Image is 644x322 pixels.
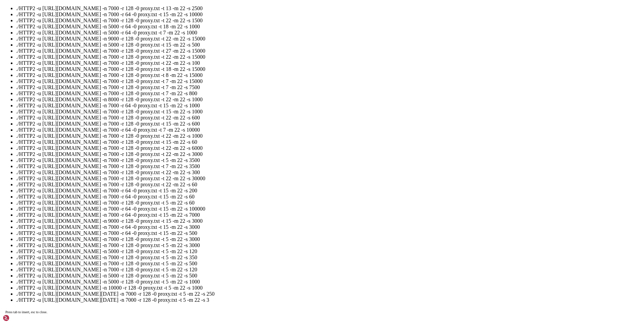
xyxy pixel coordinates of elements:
span: Press tab to insert, esc to close. [5,310,47,314]
x-row: Last login: [DATE] from [TECHNICAL_ID] [3,163,556,169]
li: ./HTTP2 -u [URL][DOMAIN_NAME] -n 7000 -r 128 -0 proxy.txt -t 22 -m 22 -s 1000 [16,133,641,139]
li: ./HTTP2 -u [URL][DOMAIN_NAME] -n 7000 -r 128 -0 proxy.txt -t 8 -m 22 -s 15000 [16,72,641,78]
li: ./HTTP2 -u [URL][DOMAIN_NAME] -n 7000 -r 128 -0 proxy.txt -t 5 -m 22 -s 120 [16,267,641,273]
x-row: System information as of [DATE] [3,37,556,43]
li: ./HTTP2 -u [URL][DOMAIN_NAME] -n 7000 -r 128 -0 proxy.txt -t 5 -m 22 -s 3000 [16,236,641,242]
div: (19, 30) [57,175,59,181]
li: ./HTTP2 -u [URL][DOMAIN_NAME] -n 8000 -r 128 -0 proxy.txt -t 22 -m 22 -s 1000 [16,97,641,103]
li: ./HTTP2 -u [URL][DOMAIN_NAME] -n 7000 -r 64 -0 proxy.txt -t 15 -m 22 -s 7000 [16,212,641,218]
li: ./HTTP2 -u [URL][DOMAIN_NAME] -n 7000 -r 128 -0 proxy.txt -t 5 -m 22 -s 500 [16,261,641,267]
li: ./HTTP2 -u [URL][DOMAIN_NAME] -n 5000 -r 128 -0 proxy.txt -t 15 -m 22 -s 500 [16,42,641,48]
li: ./HTTP2 -u [URL][DOMAIN_NAME] -n 7000 -r 128 -0 proxy.txt -t 22 -m 22 -s 6000 [16,145,641,151]
x-row: * Documentation: [URL][DOMAIN_NAME] [3,14,556,20]
li: ./HTTP2 -u [URL][DOMAIN_NAME] -n 7000 -r 128 -0 proxy.txt -t 5 -m 22 -s 350 [16,254,641,261]
li: ./HTTP2 -u [URL][DOMAIN_NAME] -n 5000 -r 128 -0 proxy.txt -t 5 -m 22 -s 120 [16,248,641,254]
li: ./HTTP2 -u [URL][DOMAIN_NAME] -n 7000 -r 128 -0 proxy.txt -t 7 -m 22 -s 800 [16,90,641,97]
li: ./HTTP2 -u [URL][DOMAIN_NAME] -n 9000 -r 128 -0 proxy.txt -t 22 -m 22 -s 15000 [16,36,641,42]
li: ./HTTP2 -u [URL][DOMAIN_NAME] -n 7000 -r 64 -0 proxy.txt -t 15 -m 22 -s 200 [16,188,641,194]
li: ./HTTP2 -u [URL][DOMAIN_NAME] -n 7000 -r 128 -0 proxy.txt -t 7 -m 22 -s 7500 [16,84,641,90]
li: ./HTTP2 -u [URL][DOMAIN_NAME] -n 7000 -r 128 -0 proxy.txt -t 22 -m 22 -s 100 [16,60,641,66]
x-row: Swap usage: 0% IPv6 address for ens3: [TECHNICAL_ID] [3,66,556,72]
li: ./HTTP2 -u [URL][DOMAIN_NAME] -n 7000 -r 128 -0 proxy.txt -t 22 -m 22 -s 1500 [16,18,641,24]
li: ./HTTP2 -u [URL][DOMAIN_NAME] -n 7000 -r 128 -0 proxy.txt -t 22 -m 22 -s 60 [16,182,641,188]
x-row: 10 updates can be applied immediately. [3,117,556,123]
img: Shellngn [3,315,41,321]
li: ./HTTP2 -u [URL][DOMAIN_NAME] -n 7000 -r 128 -0 proxy.txt -t 22 -m 22 -s 30000 [16,176,641,182]
li: ./HTTP2 -u [URL][DOMAIN_NAME] -n 7000 -r 128 -0 proxy.txt -t 22 -m 22 -s 15000 [16,54,641,60]
li: ./HTTP2 -u [URL][DOMAIN_NAME] -n 5000 -r 64 -0 proxy.txt -t 7 -m 22 -s 1000 [16,30,641,36]
x-row: Welcome to Ubuntu 24.04.3 LTS (GNU/Linux 6.8.0-83-generic x86_64) [3,3,556,8]
li: ./HTTP2 -u [URL][DOMAIN_NAME] -n 7000 -r 128 -0 proxy.txt -t 5 -m 22 -s 60 [16,200,641,206]
x-row: * Strictly confined Kubernetes makes edge and IoT secure. Learn how MicroK8s [3,77,556,83]
li: ./HTTP2 -u [URL][DOMAIN_NAME] -n 10000 -r 128 -0 proxy.txt -t 5 -m 22 -s 1000 [16,285,641,291]
li: ./HTTP2 -u [URL][DOMAIN_NAME] -n 7000 -r 64 -0 proxy.txt -t 15 -m 22 -s 60 [16,194,641,200]
x-row: [URL][DOMAIN_NAME] [3,95,556,100]
li: ./HTTP2 -u [URL][DOMAIN_NAME] -n 9000 -r 128 -0 proxy.txt -t 15 -m 22 -s 3000 [16,218,641,224]
li: ./HTTP2 -u [URL][DOMAIN_NAME] -n 7000 -r 128 -0 proxy.txt -t 15 -m 22 -s 600 [16,121,641,127]
li: ./HTTP2 -u [URL][DOMAIN_NAME] -n 7000 -r 128 -0 proxy.txt -t 18 -m 22 -s 15000 [16,66,641,72]
li: ./HTTP2 -u [URL][DOMAIN_NAME] -n 7000 -r 128 -0 proxy.txt -t 22 -m 22 -s 3000 [16,151,641,157]
x-row: just raised the bar for easy, resilient and secure K8s cluster deployment. [3,83,556,89]
li: ./HTTP2 -u [URL][DOMAIN_NAME] -n 7000 -r 128 -0 proxy.txt -t 5 -m 22 -s 3000 [16,242,641,248]
x-row: 10 of these updates are standard security updates. [3,123,556,129]
li: ./HTTP2 -u [URL][DOMAIN_NAME] -n 7000 -r 64 -0 proxy.txt -t 15 -m 22 -s 100000 [16,206,641,212]
li: ./HTTP2 -u [URL][DOMAIN_NAME] -n 7000 -r 128 -0 proxy.txt -t 7 -m 22 -s 15000 [16,78,641,84]
x-row: See [URL][DOMAIN_NAME] or run: sudo pro status [3,146,556,152]
li: ./HTTP2 -u [URL][DOMAIN_NAME] -n 7000 -r 128 -0 proxy.txt -t 27 -m 22 -s 15000 [16,48,641,54]
li: ./HTTP2 -u [URL][DOMAIN_NAME] -n 7000 -r 64 -0 proxy.txt -t 15 -m 22 -s 1000 [16,103,641,109]
x-row: * Support: [URL][DOMAIN_NAME] [3,26,556,31]
x-row: Usage of /: 0.9% of 492.06GB Users logged in: 0 [3,54,556,60]
x-row: root@vm356638:~# ulimit -n 100000 [3,169,556,175]
x-row: root@vm356638:~# ./ [3,175,556,181]
li: ./HTTP2 -u [URL][DOMAIN_NAME] -n 5000 -r 128 -0 proxy.txt -t 5 -m 22 -s 1000 [16,279,641,285]
x-row: * Management: [URL][DOMAIN_NAME] [3,20,556,26]
li: ./HTTP2 -u [URL][DOMAIN_NAME] -n 7000 -r 64 -0 proxy.txt -t 7 -m 22 -s 10000 [16,127,641,133]
x-row: Expanded Security Maintenance for Applications is not enabled. [3,106,556,112]
li: ./HTTP2 -u [URL][DOMAIN_NAME] -n 7000 -r 128 -0 proxy.txt -t 7 -m 22 -s 3500 [16,163,641,169]
li: ./HTTP2 -u [URL][DOMAIN_NAME] -n 5000 -r 64 -0 proxy.txt -t 18 -m 22 -s 1000 [16,24,641,30]
x-row: Memory usage: 1% IPv4 address for ens3: [TECHNICAL_ID] [3,60,556,66]
li: ./HTTP2 -u [URL][DOMAIN_NAME][DATE] -n 7000 -r 128 -0 proxy.txt -t 5 -m 22 -s 3 [16,297,641,303]
x-row: Enable ESM Apps to receive additional future security updates. [3,140,556,146]
li: ./HTTP2 -u [URL][DOMAIN_NAME] -n 7000 -r 128 -0 proxy.txt -t 13 -m 22 -s 2500 [16,5,641,11]
li: ./HTTP2 -u [URL][DOMAIN_NAME] -n 5000 -r 128 -0 proxy.txt -t 5 -m 22 -s 500 [16,273,641,279]
li: ./HTTP2 -u [URL][DOMAIN_NAME] -n 7000 -r 128 -0 proxy.txt -t 22 -m 22 -s 300 [16,169,641,176]
li: ./HTTP2 -u [URL][DOMAIN_NAME] -n 7000 -r 128 -0 proxy.txt -t 15 -m 22 -s 1000 [16,109,641,115]
x-row: To see these additional updates run: apt list --upgradable [3,129,556,135]
li: ./HTTP2 -u [URL][DOMAIN_NAME] -n 7000 -r 64 -0 proxy.txt -t 15 -m 22 -s 10000 [16,11,641,18]
li: ./HTTP2 -u [URL][DOMAIN_NAME] -n 7000 -r 128 -0 proxy.txt -t 22 -m 22 -s 600 [16,115,641,121]
li: ./HTTP2 -u [URL][DOMAIN_NAME][DATE] -n 7000 -r 128 -0 proxy.txt -t 5 -m 22 -s 250 [16,291,641,297]
li: ./HTTP2 -u [URL][DOMAIN_NAME] -n 7000 -r 128 -0 proxy.txt -t 15 -m 22 -s 60 [16,139,641,145]
li: ./HTTP2 -u [URL][DOMAIN_NAME] -n 7000 -r 64 -0 proxy.txt -t 15 -m 22 -s 3000 [16,224,641,230]
li: ./HTTP2 -u [URL][DOMAIN_NAME] -n 7000 -r 64 -0 proxy.txt -t 15 -m 22 -s 500 [16,230,641,236]
x-row: System load: 9.54 Processes: 228 [3,49,556,54]
li: ./HTTP2 -u [URL][DOMAIN_NAME] -n 7000 -r 128 -0 proxy.txt -t 5 -m 22 -s 3500 [16,157,641,163]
